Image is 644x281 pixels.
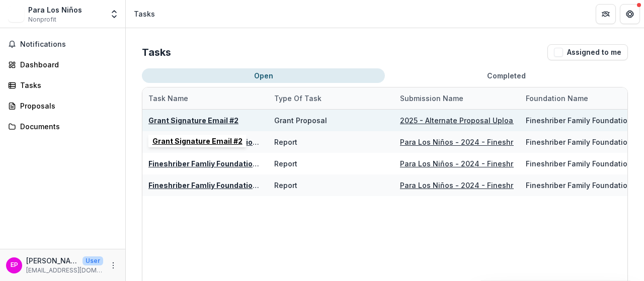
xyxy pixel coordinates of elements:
[268,93,328,104] div: Type of Task
[268,87,394,109] div: Type of Task
[148,138,329,146] a: Fineshriber Famliy Foundation Final Report Upload
[4,118,121,135] a: Documents
[28,15,56,24] span: Nonprofit
[107,259,119,271] button: More
[142,68,385,83] button: Open
[130,7,159,21] nav: breadcrumb
[385,68,628,83] button: Completed
[148,159,329,168] a: Fineshriber Famliy Foundation Final Report Upload
[526,115,632,126] div: Fineshriber Family Foundation
[26,266,103,275] p: [EMAIL_ADDRESS][DOMAIN_NAME]
[394,87,520,109] div: Submission Name
[526,137,632,147] div: Fineshriber Family Foundation
[142,93,194,104] div: Task Name
[400,116,518,125] a: 2025 - Alternate Proposal Upload
[620,4,640,24] button: Get Help
[394,93,469,104] div: Submission Name
[547,44,628,60] button: Assigned to me
[274,115,327,126] div: Grant Proposal
[148,116,238,125] a: Grant Signature Email #2
[148,181,329,190] a: Fineshriber Famliy Foundation Final Report Upload
[4,36,121,52] button: Notifications
[520,93,594,104] div: Foundation Name
[274,158,297,169] div: Report
[134,9,155,19] div: Tasks
[20,121,113,132] div: Documents
[596,4,616,24] button: Partners
[4,77,121,93] a: Tasks
[20,101,113,111] div: Proposals
[28,5,82,15] div: Para Los Niños
[4,56,121,73] a: Dashboard
[20,59,113,70] div: Dashboard
[142,87,268,109] div: Task Name
[20,80,113,90] div: Tasks
[274,180,297,191] div: Report
[274,137,297,147] div: Report
[107,4,121,24] button: Open entity switcher
[142,46,171,58] h2: Tasks
[4,98,121,114] a: Proposals
[26,255,78,266] p: [PERSON_NAME]
[20,40,117,49] span: Notifications
[526,180,632,191] div: Fineshriber Family Foundation
[83,256,103,265] p: User
[8,6,24,22] img: Para Los Niños
[11,262,18,268] div: Elizabeth Pierce
[526,158,632,169] div: Fineshriber Family Foundation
